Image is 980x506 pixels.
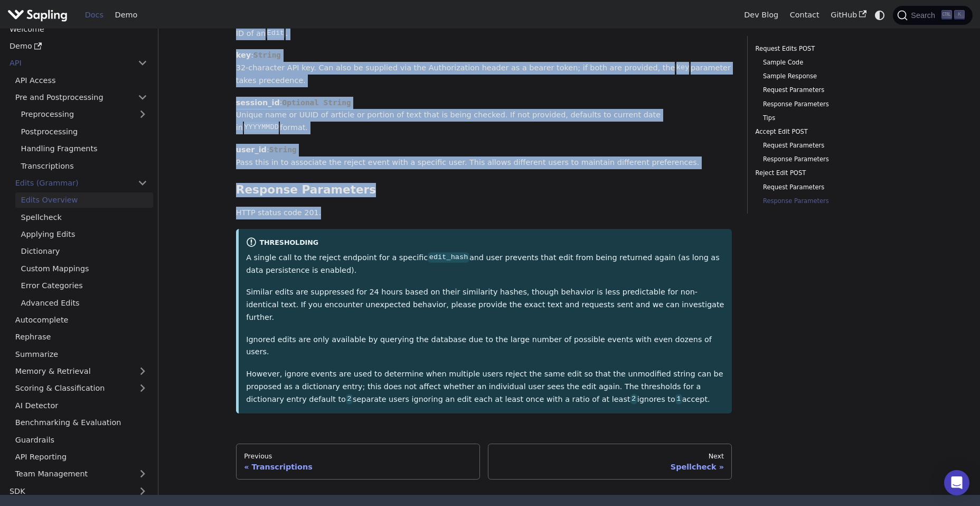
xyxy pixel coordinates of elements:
[79,7,109,23] a: Docs
[630,394,637,404] code: 2
[269,145,297,154] span: String
[10,176,153,191] a: Edits (Grammar)
[246,237,724,250] div: Thresholding
[763,154,895,164] a: Response Parameters
[132,56,153,71] button: Collapse sidebar category 'API'
[253,51,281,59] span: String
[7,7,68,23] img: Sapling.ai
[763,196,895,206] a: Response Parameters
[246,334,724,359] p: Ignored edits are only available by querying the database due to the large number of possible eve...
[784,7,825,23] a: Contact
[10,347,153,362] a: Summarize
[10,381,153,396] a: Scoring & Classification
[10,432,153,447] a: Guardrails
[825,7,872,23] a: GitHub
[763,182,895,192] a: Request Parameters
[243,122,280,133] code: YYYYMMDD
[908,11,941,20] span: Search
[15,210,153,225] a: Spellcheck
[236,98,280,107] strong: session_id
[10,449,153,465] a: API Reporting
[236,51,251,59] strong: key
[10,398,153,413] a: AI Detector
[346,394,353,404] code: 2
[428,252,469,263] code: edit_hash
[236,145,267,154] strong: user_id
[236,183,732,197] h3: Response Parameters
[756,44,899,54] a: Request Edits POST
[10,312,153,328] a: Autocomplete
[109,7,143,23] a: Demo
[4,39,153,54] a: Demo
[763,58,895,68] a: Sample Code
[954,10,965,20] kbd: K
[763,71,895,81] a: Sample Response
[756,168,899,178] a: Reject Edit POST
[738,7,784,23] a: Dev Blog
[10,415,153,430] a: Benchmarking & Evaluation
[246,252,724,277] p: A single call to the reject endpoint for a specific and user prevents that edit from being return...
[944,470,969,495] div: Open Intercom Messenger
[15,295,153,310] a: Advanced Edits
[15,227,153,242] a: Applying Edits
[246,286,724,324] p: Similar edits are suppressed for 24 hours based on their similarity hashes, though behavior is le...
[236,444,732,480] nav: Docs pages
[10,329,153,345] a: Rephrase
[244,462,472,472] div: Transcriptions
[15,278,153,293] a: Error Categories
[15,261,153,277] a: Custom Mappings
[244,452,472,461] div: Previous
[10,73,153,88] a: API Access
[15,244,153,259] a: Dictionary
[266,28,286,39] code: Edit
[763,141,895,151] a: Request Parameters
[15,158,153,173] a: Transcriptions
[132,484,153,499] button: Expand sidebar category 'SDK'
[4,21,153,36] a: Welcome
[10,364,153,379] a: Memory & Retrieval
[282,98,351,107] span: Optional String
[763,113,895,123] a: Tips
[246,368,724,406] p: However, ignore events are used to determine when multiple users reject the same edit so that the...
[10,90,153,105] a: Pre and Postprocessing
[15,124,153,140] a: Postprocessing
[763,85,895,95] a: Request Parameters
[763,99,895,109] a: Response Parameters
[872,7,888,23] button: Switch between dark and light mode (currently system mode)
[675,62,690,73] code: key
[488,444,732,480] a: NextSpellcheck
[7,7,71,23] a: Sapling.ai
[15,107,153,122] a: Preprocessing
[675,394,682,404] code: 1
[496,462,724,472] div: Spellcheck
[15,192,153,208] a: Edits Overview
[893,6,972,25] button: Search (Ctrl+K)
[236,49,732,87] p: : 32-character API key. Can also be supplied via the Authorization header as a bearer token; if b...
[756,127,899,137] a: Accept Edit POST
[4,56,132,71] a: API
[236,444,480,480] a: PreviousTranscriptions
[15,141,153,157] a: Handling Fragments
[496,452,724,461] div: Next
[10,466,153,482] a: Team Management
[236,97,732,134] p: : Unique name or UUID of article or portion of text that is being checked. If not provided, defau...
[4,484,132,499] a: SDK
[236,207,732,219] p: HTTP status code 201.
[236,144,732,169] p: : Pass this in to associate the reject event with a specific user. This allows different users to...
